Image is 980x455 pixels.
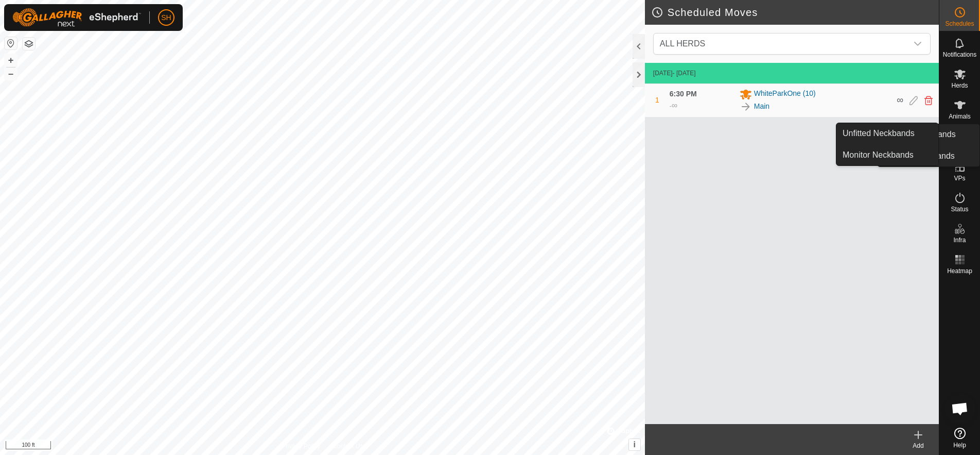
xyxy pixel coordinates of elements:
button: i [629,439,640,450]
span: Animals [949,113,971,120]
a: Privacy Policy [282,442,320,451]
span: Unfitted Neckbands [843,127,915,140]
img: Gallagher Logo [12,8,141,27]
a: Unfitted Neckbands [836,123,938,144]
span: Status [951,206,968,212]
span: [DATE] [653,70,673,77]
button: – [5,68,17,80]
span: VPs [954,175,965,181]
div: Open chat [944,393,975,424]
a: Monitor Neckbands [836,145,938,165]
span: ALL HERDS [660,39,705,48]
button: + [5,54,17,66]
span: 1 [655,96,659,104]
span: Heatmap [947,268,972,274]
div: dropdown trigger [907,33,928,54]
span: Infra [953,237,966,243]
span: Monitor Neckbands [843,149,914,161]
span: SH [161,12,171,23]
span: Herds [951,82,968,89]
a: Help [939,424,980,452]
button: Map Layers [23,38,35,50]
div: Add [898,441,939,450]
h2: Scheduled Moves [651,6,939,19]
span: WhiteParkOne (10) [754,88,816,100]
span: ALL HERDS [656,33,907,54]
span: Notifications [943,52,976,58]
span: Help [953,442,966,448]
span: ∞ [897,95,903,105]
img: To [740,100,752,113]
div: - [670,99,677,112]
span: ∞ [672,101,677,110]
a: Main [754,101,769,112]
span: Schedules [945,21,974,27]
a: Contact Us [332,442,363,451]
span: i [634,440,636,449]
span: 6:30 PM [670,90,697,98]
span: - [DATE] [673,70,696,77]
button: Reset Map [5,37,17,49]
